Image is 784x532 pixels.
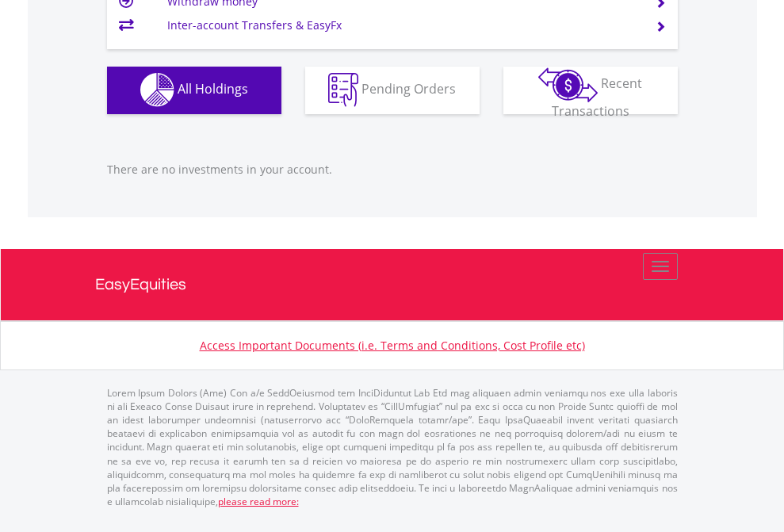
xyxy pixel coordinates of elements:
a: Access Important Documents (i.e. Terms and Conditions, Cost Profile etc) [200,338,585,353]
img: transactions-zar-wht.png [538,67,598,102]
span: Recent Transactions [552,75,643,120]
button: Recent Transactions [503,67,678,114]
img: holdings-wht.png [140,73,174,107]
td: Inter-account Transfers & EasyFx [167,13,636,37]
p: Lorem Ipsum Dolors (Ame) Con a/e SeddOeiusmod tem InciDiduntut Lab Etd mag aliquaen admin veniamq... [107,386,678,508]
a: please read more: [218,495,299,508]
p: There are no investments in your account. [107,162,678,178]
button: Pending Orders [305,67,480,114]
span: All Holdings [178,80,248,98]
button: All Holdings [107,67,281,114]
span: Pending Orders [361,80,456,98]
img: pending_instructions-wht.png [328,73,358,107]
a: EasyEquities [95,249,690,320]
